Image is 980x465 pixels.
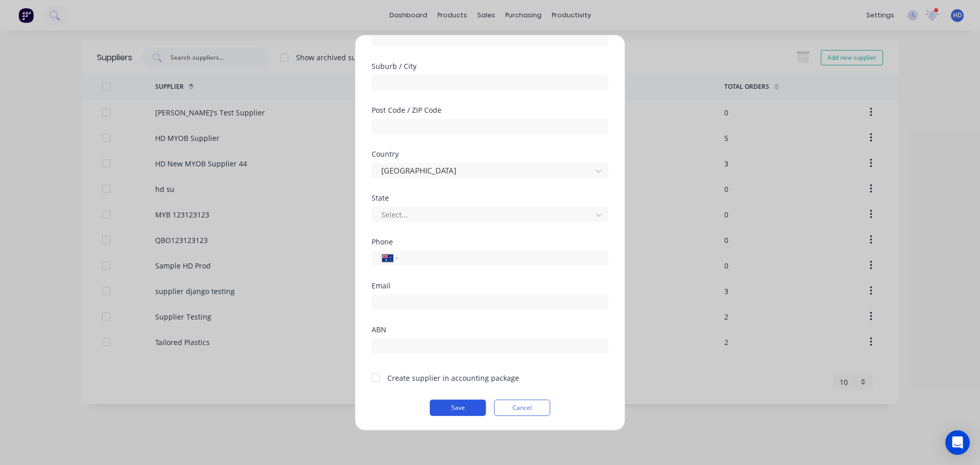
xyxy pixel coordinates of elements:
[372,150,608,157] div: Country
[372,282,608,289] div: Email
[430,399,486,415] button: Save
[372,238,608,245] div: Phone
[945,430,970,455] div: Open Intercom Messenger
[372,62,608,69] div: Suburb / City
[387,372,519,383] div: Create supplier in accounting package
[372,106,608,113] div: Post Code / ZIP Code
[372,326,608,333] div: ABN
[494,399,550,415] button: Cancel
[372,194,608,201] div: State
